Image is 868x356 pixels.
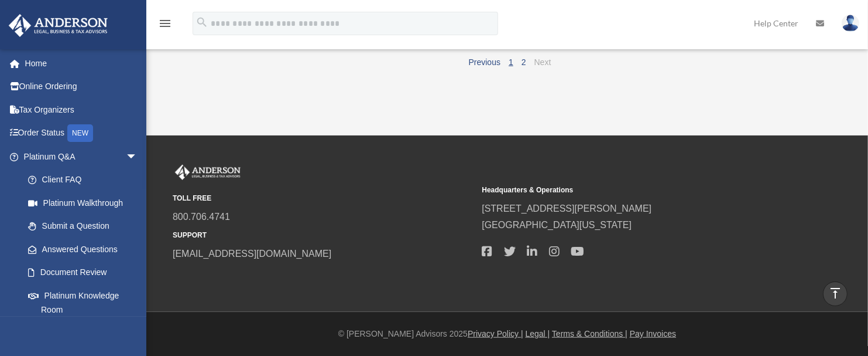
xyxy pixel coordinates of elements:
[16,238,143,261] a: Answered Questions
[522,57,526,67] a: 2
[8,145,149,168] a: Platinum Q&Aarrow_drop_down
[468,329,523,338] a: Privacy Policy |
[828,286,842,300] i: vertical_align_top
[8,121,155,145] a: Order StatusNEW
[469,57,500,67] a: Previous
[509,57,513,67] a: 1
[8,98,155,121] a: Tax Organizers
[16,261,149,284] a: Document Review
[16,215,149,238] a: Submit a Question
[16,168,149,192] a: Client FAQ
[146,327,868,341] div: © [PERSON_NAME] Advisors 2025
[842,15,859,32] img: User Pic
[8,52,155,75] a: Home
[173,212,230,222] a: 800.706.4741
[173,165,243,180] img: Anderson Advisors Platinum Portal
[158,21,172,30] a: menu
[823,282,848,306] a: vertical_align_top
[16,284,149,321] a: Platinum Knowledge Room
[5,14,111,37] img: Anderson Advisors Platinum Portal
[526,329,550,338] a: Legal |
[67,124,93,142] div: NEW
[158,16,172,30] i: menu
[173,249,331,259] a: [EMAIL_ADDRESS][DOMAIN_NAME]
[126,145,149,169] span: arrow_drop_down
[16,191,149,215] a: Platinum Walkthrough
[630,329,676,338] a: Pay Invoices
[8,75,155,99] a: Online Ordering
[173,229,474,242] small: SUPPORT
[482,184,783,196] small: Headquarters & Operations
[552,329,627,338] a: Terms & Conditions |
[482,204,651,213] a: [STREET_ADDRESS][PERSON_NAME]
[534,57,551,67] a: Next
[195,16,208,29] i: search
[173,192,474,205] small: TOLL FREE
[482,220,632,230] a: [GEOGRAPHIC_DATA][US_STATE]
